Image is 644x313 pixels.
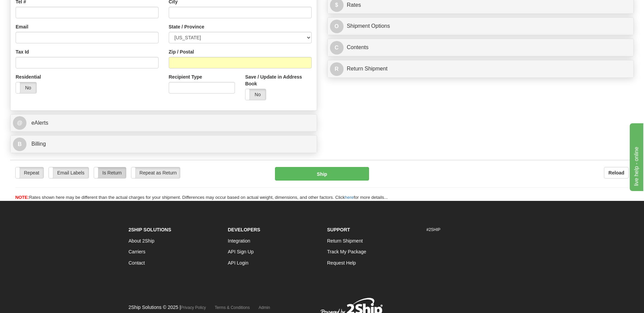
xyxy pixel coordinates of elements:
[129,227,171,232] strong: 2Ship Solutions
[129,305,206,310] span: 2Ship Solutions © 2025 |
[129,249,146,254] a: Carriers
[330,41,344,55] span: C
[604,167,629,179] button: Reload
[327,238,363,244] a: Return Shipment
[327,227,350,232] strong: Support
[49,167,89,178] label: Email Labels
[628,122,643,191] iframe: chat widget
[228,260,249,266] a: API Login
[327,260,356,266] a: Request Help
[10,194,634,201] div: Rates shown here may be different than the actual charges for your shipment. Differences may occu...
[330,19,631,33] a: OShipment Options
[228,238,250,244] a: Integration
[275,167,369,181] button: Ship
[131,167,180,178] label: Repeat as Return
[330,62,631,76] a: RReturn Shipment
[31,141,46,147] span: Billing
[228,249,254,254] a: API Sign Up
[181,305,206,310] a: Privacy Policy
[16,23,28,30] label: Email
[245,89,266,100] label: No
[94,167,126,178] label: Is Return
[169,23,204,30] label: State / Province
[259,305,270,310] a: Admin
[13,137,314,151] a: B Billing
[31,120,48,126] span: eAlerts
[169,48,194,55] label: Zip / Postal
[16,48,29,55] label: Tax Id
[330,62,344,76] span: R
[5,4,63,12] div: live help - online
[16,74,41,80] label: Residential
[327,249,366,254] a: Track My Package
[129,238,154,244] a: About 2Ship
[330,41,631,55] a: CContents
[330,20,344,33] span: O
[426,228,516,232] h6: #2SHIP
[129,260,145,266] a: Contact
[13,138,26,151] span: B
[13,116,314,130] a: @ eAlerts
[228,227,260,232] strong: Developers
[16,167,43,178] label: Repeat
[245,74,311,87] label: Save / Update in Address Book
[13,116,26,130] span: @
[169,74,202,80] label: Recipient Type
[15,195,29,200] span: NOTE:
[16,82,36,93] label: No
[608,170,624,175] b: Reload
[345,195,354,200] a: here
[215,305,250,310] a: Terms & Conditions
